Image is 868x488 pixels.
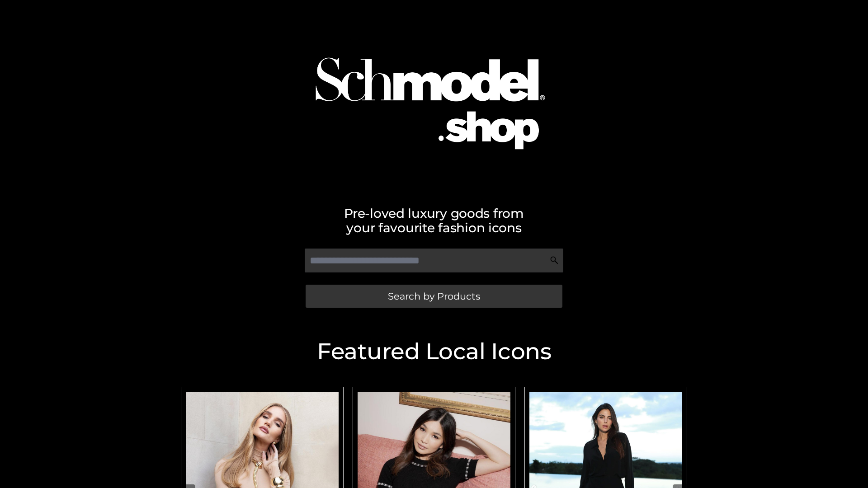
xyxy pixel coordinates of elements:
h2: Pre-loved luxury goods from your favourite fashion icons [176,206,692,235]
span: Search by Products [388,291,480,301]
h2: Featured Local Icons​ [176,340,692,363]
a: Search by Products [306,285,562,308]
img: Search Icon [550,256,559,265]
